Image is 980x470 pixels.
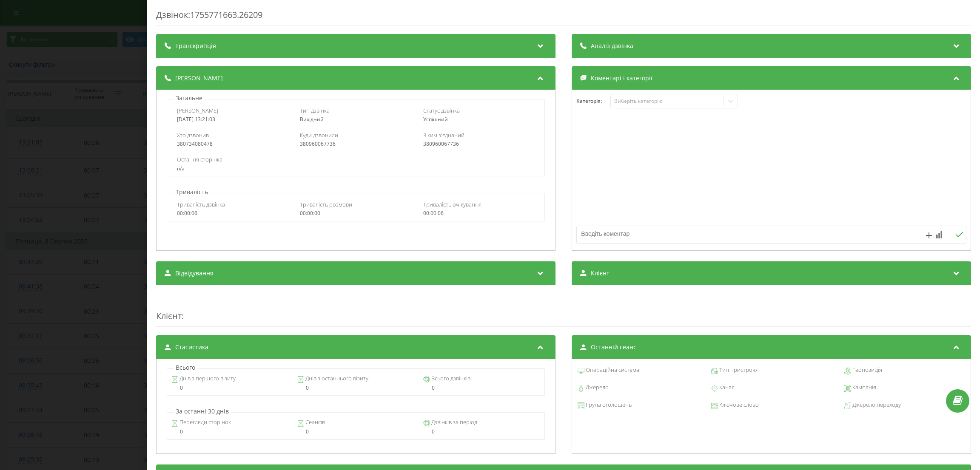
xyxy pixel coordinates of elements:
[175,74,223,82] span: [PERSON_NAME]
[300,141,412,147] div: 380960067736
[423,210,535,216] div: 00:00:06
[177,156,222,163] span: Остання сторінка
[423,107,459,114] span: Статус дзвінка
[300,116,324,123] span: Вихідний
[178,418,231,427] span: Перегляди сторінок
[171,429,288,435] div: 0
[851,401,901,409] span: Джерело переходу
[423,131,464,139] span: З ким з'єднаний
[591,269,610,277] span: Клієнт
[178,374,236,383] span: Днів з першого візиту
[175,42,216,50] span: Транскрипція
[171,385,288,391] div: 0
[297,429,414,435] div: 0
[423,141,535,147] div: 380960067736
[423,385,540,391] div: 0
[423,116,447,123] span: Успішний
[304,374,368,383] span: Днів з останнього візиту
[718,401,758,409] span: Ключове слово
[177,131,208,139] span: Хто дзвонив
[156,9,971,25] div: Дзвінок : 1755771663.26209
[300,210,412,216] div: 00:00:00
[851,383,876,392] span: Кампанія
[304,418,325,427] span: Сеансів
[614,98,720,105] div: Виберіть категорію
[175,269,214,277] span: Відвідування
[591,42,633,50] span: Аналіз дзвінка
[174,363,197,372] p: Всього
[423,201,481,208] span: Тривалість очікування
[175,343,208,351] span: Статистика
[718,383,734,392] span: Канал
[177,141,288,147] div: 380734080478
[300,201,352,208] span: Тривалість розмови
[430,418,477,427] span: Дзвінків за період
[300,107,330,114] span: Тип дзвінка
[174,188,210,196] p: Тривалість
[851,366,882,374] span: Геопозиція
[584,383,609,392] span: Джерело
[177,201,225,208] span: Тривалість дзвінка
[156,293,971,327] div: :
[174,94,205,102] p: Загальне
[591,343,636,351] span: Останній сеанс
[423,429,540,435] div: 0
[297,385,414,391] div: 0
[591,74,652,82] span: Коментарі і категорії
[300,131,338,139] span: Куди дзвонили
[430,374,470,383] span: Всього дзвінків
[177,210,288,216] div: 00:00:06
[156,310,182,322] span: Клієнт
[576,98,610,104] h4: Категорія :
[177,107,218,114] span: [PERSON_NAME]
[174,407,231,416] p: За останні 30 днів
[177,116,288,122] div: [DATE] 13:21:03
[584,366,639,374] span: Операційна система
[584,401,632,409] span: Група оголошень
[177,166,535,172] div: n/a
[718,366,756,374] span: Тип пристрою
